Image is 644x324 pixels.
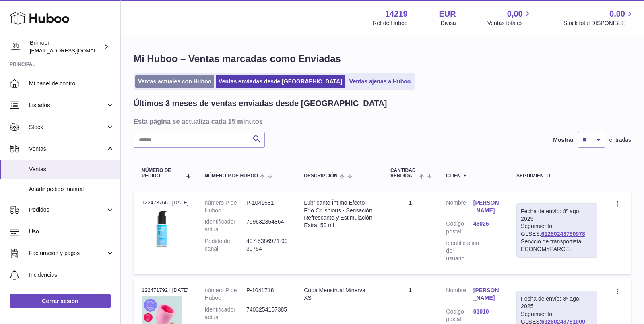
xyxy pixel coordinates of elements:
span: Uso [29,228,114,235]
span: Incidencias [29,271,114,279]
dd: 799632354864 [246,218,288,233]
span: número P de Huboo [205,173,258,179]
dt: Nombre [446,287,473,304]
img: 142191744793851.jpg [142,209,182,249]
span: Ventas [29,145,106,153]
span: entradas [609,136,631,144]
span: Cantidad vendida [390,168,417,179]
div: Servicio de transportista: ECONOMYPARCEL [521,238,593,253]
div: Ref de Huboo [373,19,407,27]
div: Fecha de envío: 8º ago. 2025 [521,295,593,310]
dd: P-1041681 [246,199,288,214]
h3: Esta página se actualiza cada 15 minutos [134,117,629,126]
span: Descripción [304,173,337,179]
dt: Identificador actual [205,218,246,233]
td: 1 [382,191,438,274]
span: Añadir pedido manual [29,185,114,193]
a: 46025 [473,220,500,228]
span: Pedidos [29,206,106,214]
dd: P-1041718 [246,287,288,302]
a: 61280243780978 [541,231,585,237]
span: Stock total DISPONIBLE [563,19,634,27]
dd: 7403254157385 [246,306,288,321]
h2: Últimos 3 meses de ventas enviadas desde [GEOGRAPHIC_DATA] [134,98,387,109]
span: 0,00 [609,8,625,19]
strong: 14219 [385,8,408,19]
label: Mostrar [553,136,574,144]
h1: Mi Huboo – Ventas marcadas como Enviadas [134,52,631,65]
div: Brimoer [30,39,102,54]
dt: Código postal [446,308,473,323]
a: [PERSON_NAME] [473,287,500,302]
span: Facturación y pagos [29,249,106,257]
a: [PERSON_NAME] [473,199,500,214]
span: Ventas [29,166,114,173]
a: Ventas ajenas a Huboo [347,75,414,88]
span: Mi panel de control [29,80,114,87]
dt: Código postal [446,220,473,235]
span: 0,00 [507,8,523,19]
dt: número P de Huboo [205,287,246,302]
dt: Identificador actual [205,306,246,321]
div: Lubricante Íntimo Efecto Frío Crushious - Sensación Refrescante y Estimulación Extra, 50 ml [304,199,374,230]
strong: EUR [439,8,456,19]
dt: número P de Huboo [205,199,246,214]
span: Número de pedido [142,168,182,179]
div: Seguimiento [516,173,597,179]
div: Fecha de envío: 8º ago. 2025 [521,208,593,223]
img: oroses@renuevo.es [10,41,22,53]
div: 122473766 | [DATE] [142,199,189,206]
dt: Identificación del usuario [446,239,473,262]
span: Listados [29,102,106,109]
div: Cliente [446,173,500,179]
div: 122471792 | [DATE] [142,287,189,294]
a: 01010 [473,308,500,316]
a: Cerrar sesión [10,294,111,308]
dd: 407-5386971-9930754 [246,237,288,253]
dt: Pedido de canal [205,237,246,253]
div: Divisa [441,19,456,27]
a: 0,00 Ventas totales [487,8,532,27]
a: Ventas enviadas desde [GEOGRAPHIC_DATA] [216,75,345,88]
span: [EMAIL_ADDRESS][DOMAIN_NAME] [30,47,118,54]
div: Seguimiento GLSES: [516,203,597,258]
div: Copa Menstrual Minerva XS [304,287,374,302]
a: 0,00 Stock total DISPONIBLE [563,8,634,27]
span: Stock [29,123,106,131]
span: Ventas totales [487,19,532,27]
dt: Nombre [446,199,473,216]
a: Ventas actuales con Huboo [135,75,214,88]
